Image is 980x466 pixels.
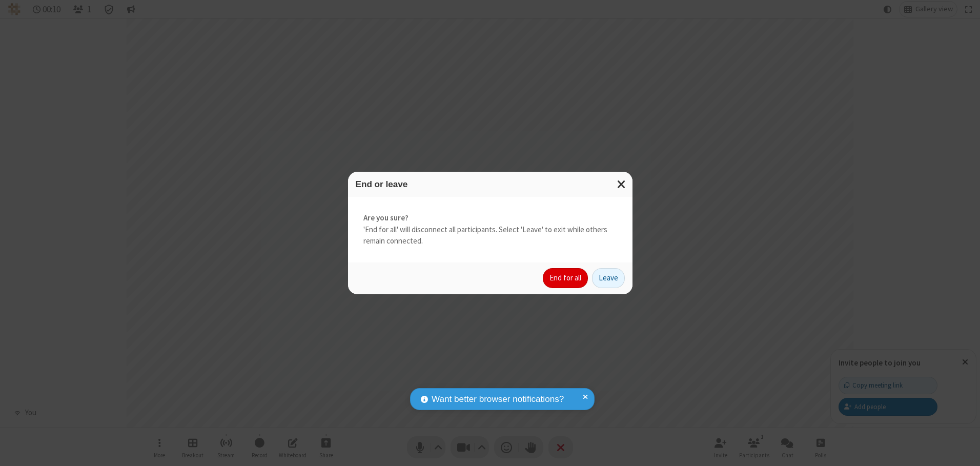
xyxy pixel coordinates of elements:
button: Close modal [611,172,632,197]
h3: End or leave [356,179,625,189]
span: Want better browser notifications? [432,393,564,406]
button: End for all [543,268,588,289]
div: 'End for all' will disconnect all participants. Select 'Leave' to exit while others remain connec... [348,197,632,262]
button: Leave [592,268,625,289]
strong: Are you sure? [363,212,617,224]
